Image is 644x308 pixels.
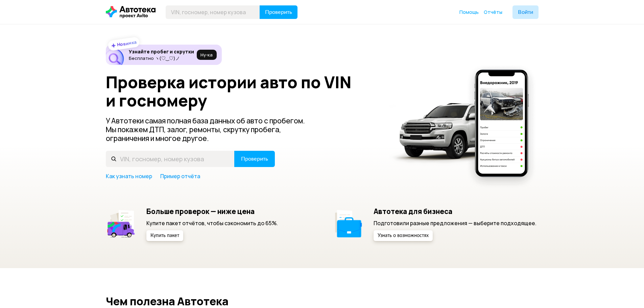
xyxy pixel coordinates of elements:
p: Подготовили разные предложения — выберите подходящее. [374,219,536,227]
button: Купить пакет [146,230,183,241]
button: Проверить [260,5,297,19]
h1: Проверка истории авто по VIN и госномеру [106,73,381,110]
strong: Новинка [116,39,137,48]
span: Отчёты [484,9,502,15]
p: Бесплатно ヽ(♡‿♡)ノ [129,55,194,61]
h6: Узнайте пробег и скрутки [129,49,194,55]
input: VIN, госномер, номер кузова [106,151,235,167]
h5: Автотека для бизнеса [374,207,536,216]
button: Войти [512,5,539,19]
span: Ну‑ка [200,52,213,57]
span: Проверить [265,9,292,15]
a: Помощь [459,9,479,16]
span: Купить пакет [150,233,179,238]
h5: Больше проверок — ниже цена [146,207,278,216]
p: Купите пакет отчётов, чтобы сэкономить до 65%. [146,219,278,227]
input: VIN, госномер, номер кузова [166,5,260,19]
a: Пример отчёта [160,172,200,180]
p: У Автотеки самая полная база данных об авто с пробегом. Мы покажем ДТП, залог, ремонты, скрутку п... [106,116,316,143]
a: Как узнать номер [106,172,152,180]
button: Проверить [234,151,275,167]
span: Узнать о возможностях [378,233,429,238]
a: Отчёты [484,9,502,16]
button: Узнать о возможностях [374,230,433,241]
span: Помощь [459,9,479,15]
span: Проверить [241,156,268,162]
span: Войти [518,9,533,15]
h2: Чем полезна Автотека [106,295,539,307]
